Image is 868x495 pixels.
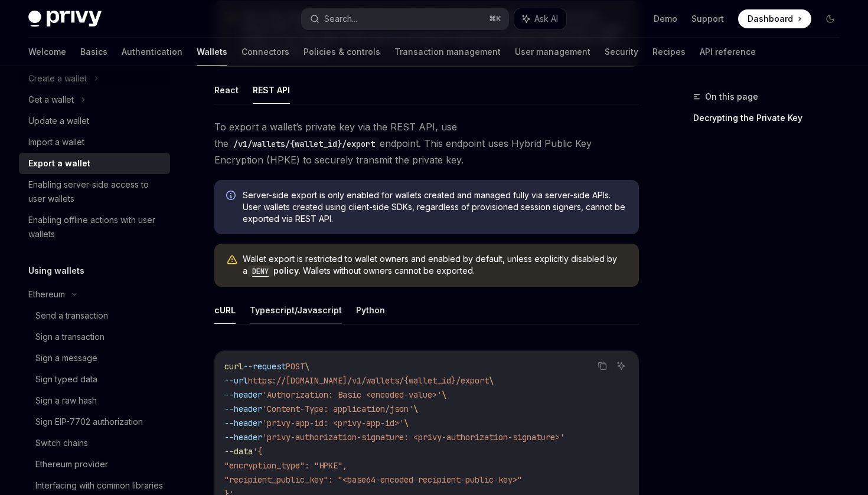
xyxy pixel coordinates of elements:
[224,446,253,457] span: --data
[224,404,262,414] span: --header
[250,296,342,324] button: Typescript/Javascript
[19,110,170,132] a: Update a wallet
[19,153,170,174] a: Export a wallet
[28,11,102,27] img: dark logo
[652,38,686,66] a: Recipes
[19,326,170,348] a: Sign a transaction
[489,14,501,24] span: ⌘ K
[35,351,97,365] div: Sign a message
[305,361,309,372] span: \
[214,296,236,324] button: cURL
[248,375,489,386] span: https://[DOMAIN_NAME]/v1/wallets/{wallet_id}/export
[693,109,849,127] a: Decrypting the Private Key
[28,38,66,66] a: Welcome
[35,394,97,408] div: Sign a raw hash
[35,415,143,429] div: Sign EIP-7702 authorization
[224,460,347,471] span: "encryption_type": "HPKE",
[304,38,380,66] a: Policies & controls
[19,454,170,475] a: Ethereum provider
[324,12,357,26] div: Search...
[224,375,248,386] span: --url
[28,156,90,171] div: Export a wallet
[700,38,756,66] a: API reference
[413,404,418,414] span: \
[302,8,508,29] button: Search...⌘K
[262,404,413,414] span: 'Content-Type: application/json'
[253,446,262,457] span: '{
[394,38,501,66] a: Transaction management
[247,265,273,277] code: DENY
[35,330,105,344] div: Sign a transaction
[28,178,163,206] div: Enabling server-side access to user wallets
[286,361,305,372] span: POST
[80,38,107,66] a: Basics
[19,432,170,454] a: Switch chains
[19,174,170,209] a: Enabling server-side access to user wallets
[224,474,522,485] span: "recipient_public_key": "<base64-encoded-recipient-public-key>"
[705,90,758,104] span: On this page
[28,135,84,149] div: Import a wallet
[122,38,182,66] a: Authentication
[253,76,290,104] button: REST API
[214,119,639,168] span: To export a wallet’s private key via the REST API, use the endpoint. This endpoint uses Hybrid Pu...
[35,372,97,386] div: Sign typed data
[243,361,286,372] span: --request
[229,137,380,150] code: /v1/wallets/{wallet_id}/export
[224,361,243,372] span: curl
[515,38,590,66] a: User management
[654,13,677,25] a: Demo
[224,432,262,442] span: --header
[262,432,564,442] span: 'privy-authorization-signature: <privy-authorization-signature>'
[614,358,629,373] button: Ask AI
[514,8,566,29] button: Ask AI
[534,13,558,25] span: Ask AI
[404,418,409,428] span: \
[242,38,289,66] a: Connectors
[224,389,262,400] span: --header
[821,9,840,28] button: Toggle dark mode
[605,38,638,66] a: Security
[28,264,84,278] h5: Using wallets
[19,305,170,326] a: Send a transaction
[35,436,88,450] div: Switch chains
[19,390,170,411] a: Sign a raw hash
[224,418,262,428] span: --header
[19,348,170,369] a: Sign a message
[247,265,299,276] a: DENYpolicy
[595,358,610,373] button: Copy the contents from the code block
[442,389,446,400] span: \
[19,369,170,390] a: Sign typed data
[19,209,170,245] a: Enabling offline actions with user wallets
[243,253,627,277] span: Wallet export is restricted to wallet owners and enabled by default, unless explicitly disabled b...
[748,13,793,25] span: Dashboard
[28,213,163,241] div: Enabling offline actions with user wallets
[691,13,724,25] a: Support
[28,93,74,107] div: Get a wallet
[356,296,385,324] button: Python
[35,309,108,323] div: Send a transaction
[262,389,442,400] span: 'Authorization: Basic <encoded-value>'
[35,457,108,471] div: Ethereum provider
[197,38,227,66] a: Wallets
[738,9,811,28] a: Dashboard
[489,375,494,386] span: \
[28,114,89,128] div: Update a wallet
[226,191,238,202] svg: Info
[214,76,239,104] button: React
[28,287,65,301] div: Ethereum
[19,132,170,153] a: Import a wallet
[243,189,627,225] span: Server-side export is only enabled for wallets created and managed fully via server-side APIs. Us...
[19,411,170,432] a: Sign EIP-7702 authorization
[262,418,404,428] span: 'privy-app-id: <privy-app-id>'
[35,478,163,493] div: Interfacing with common libraries
[226,254,238,266] svg: Warning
